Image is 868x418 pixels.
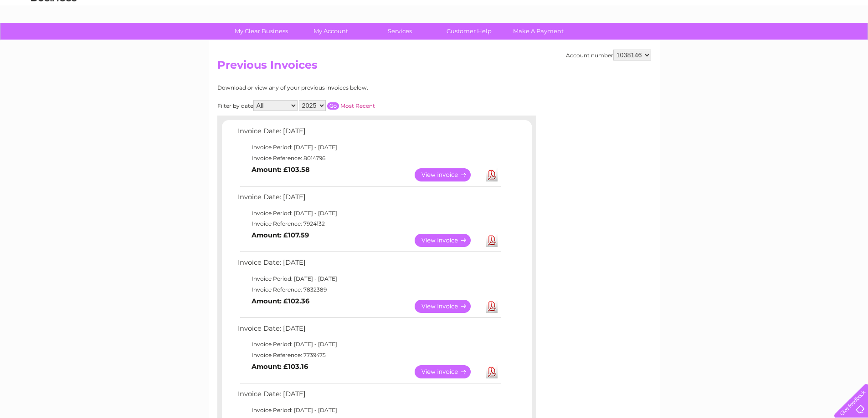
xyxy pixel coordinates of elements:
[252,297,309,305] b: Amount: £102.36
[236,388,502,405] td: Invoice Date: [DATE]
[415,234,482,247] a: View
[431,23,507,40] a: Customer Help
[415,365,482,378] a: View
[486,365,498,378] a: Download
[236,218,502,229] td: Invoice Reference: 7924132
[236,257,502,273] td: Invoice Date: [DATE]
[236,191,502,208] td: Invoice Date: [DATE]
[236,125,502,142] td: Invoice Date: [DATE]
[236,405,502,416] td: Invoice Period: [DATE] - [DATE]
[696,5,759,16] a: 0333 014 3131
[789,39,802,45] a: Blog
[236,322,502,339] td: Invoice Date: [DATE]
[486,234,498,247] a: Download
[224,23,299,40] a: My Clear Business
[236,153,502,164] td: Invoice Reference: 8014796
[252,363,308,371] b: Amount: £103.16
[236,273,502,284] td: Invoice Period: [DATE] - [DATE]
[236,208,502,219] td: Invoice Period: [DATE] - [DATE]
[236,142,502,153] td: Invoice Period: [DATE] - [DATE]
[708,39,725,45] a: Water
[415,300,482,313] a: View
[730,39,750,45] a: Energy
[217,100,457,111] div: Filter by date
[217,59,651,76] h2: Previous Invoices
[252,166,310,174] b: Amount: £103.58
[252,231,309,239] b: Amount: £107.59
[236,350,502,361] td: Invoice Reference: 7739475
[838,39,859,45] a: Log out
[236,284,502,295] td: Invoice Reference: 7832389
[219,5,650,44] div: Clear Business is a trading name of Verastar Limited (registered in [GEOGRAPHIC_DATA] No. 3667643...
[340,102,375,109] a: Most Recent
[486,300,498,313] a: Download
[362,23,437,40] a: Services
[566,50,651,60] div: Account number
[415,168,482,181] a: View
[807,39,830,45] a: Contact
[236,339,502,350] td: Invoice Period: [DATE] - [DATE]
[756,39,783,45] a: Telecoms
[31,24,77,51] img: logo.png
[486,168,498,181] a: Download
[293,23,368,40] a: My Account
[217,85,457,91] div: Download or view any of your previous invoices below.
[501,23,576,40] a: Make A Payment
